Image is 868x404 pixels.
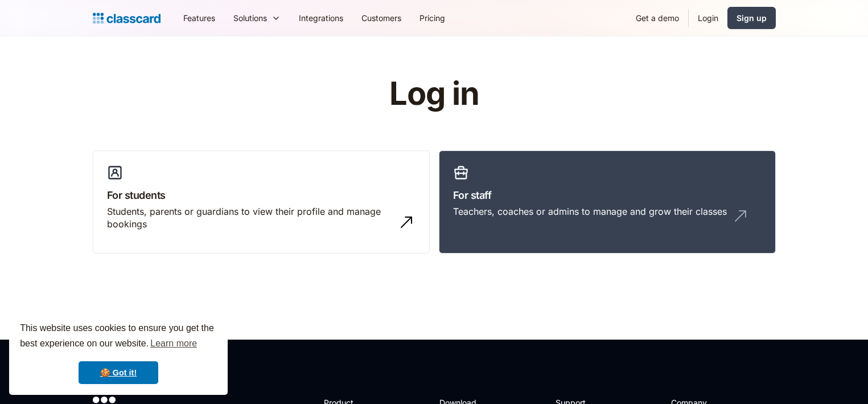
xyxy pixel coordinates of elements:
[627,5,688,31] a: Get a demo
[689,5,727,31] a: Login
[149,335,199,352] a: learn more about cookies
[439,150,776,254] a: For staffTeachers, coaches or admins to manage and grow their classes
[107,187,416,203] h3: For students
[290,5,352,31] a: Integrations
[174,5,224,31] a: Features
[79,361,158,384] a: dismiss cookie message
[9,311,228,395] div: cookieconsent
[20,321,217,352] span: This website uses cookies to ensure you get the best experience on our website.
[410,5,454,31] a: Pricing
[453,205,727,218] div: Teachers, coaches or admins to manage and grow their classes
[93,150,430,254] a: For studentsStudents, parents or guardians to view their profile and manage bookings
[727,7,776,29] a: Sign up
[253,76,615,112] h1: Log in
[233,12,267,24] div: Solutions
[737,12,767,24] div: Sign up
[107,205,393,231] div: Students, parents or guardians to view their profile and manage bookings
[352,5,410,31] a: Customers
[453,187,762,203] h3: For staff
[224,5,290,31] div: Solutions
[93,10,161,26] a: home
